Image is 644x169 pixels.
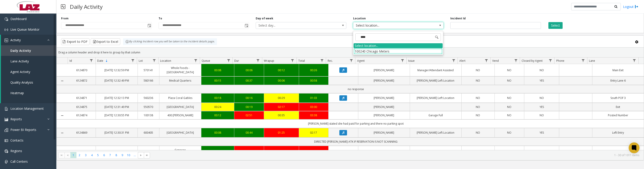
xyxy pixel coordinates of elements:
span: Lane Activity [10,59,29,63]
div: 00:08 [204,68,232,72]
a: NO [497,96,522,100]
a: NO [527,96,556,100]
a: 6124869 [71,130,93,135]
a: [PERSON_NAME] [361,130,407,135]
span: Reports [10,117,22,121]
span: Sortable [105,59,108,63]
div: 00:29 [267,96,296,100]
a: Main Exit [595,68,641,72]
a: 6124875 [71,105,93,109]
span: NO [507,96,511,100]
a: [GEOGRAPHIC_DATA] [162,105,198,109]
a: Closed by Agent Filter Menu [547,57,553,64]
label: Day of week [256,16,273,21]
span: Go to the last page [145,153,149,157]
a: Location Filter Menu [193,57,199,64]
a: [GEOGRAPHIC_DATA] [162,130,198,135]
a: Medical Quarters [162,78,198,83]
a: NO [464,78,492,83]
h3: Daily Activity [68,1,105,12]
span: Activity [10,38,21,42]
kendo-pager-info: 1 - 30 of 1011 items [153,153,639,157]
a: Vend Filter Menu [513,57,519,64]
img: logout [635,4,638,9]
span: Date [97,59,103,63]
span: Queue [202,59,210,63]
a: 600405 [140,130,156,135]
span: Agent Activity [10,70,30,74]
a: Exit [595,105,641,109]
div: 00:06 [237,68,261,72]
a: 00:12 [267,68,296,72]
a: Collapse Details [57,114,68,117]
div: 00:26 [302,68,326,72]
a: Lot Filter Menu [151,57,157,64]
span: Closed by Agent [522,59,543,63]
span: NO [507,105,511,109]
a: [PERSON_NAME] Left Location [413,130,459,135]
a: NO [527,113,556,117]
a: [PERSON_NAME] Left Location [413,78,459,83]
img: 'icon' [5,118,8,121]
a: Manager/Attendant Assisted [413,68,459,72]
a: Issue Filter Menu [451,57,457,64]
a: 00:08 [204,130,232,135]
a: [PERSON_NAME] [361,78,407,83]
a: Logout [623,4,638,9]
a: Phone Filter Menu [580,57,586,64]
span: Dashboard [10,17,27,21]
a: NO [464,113,492,117]
a: 01:25 [267,130,296,135]
a: 00:24 [204,105,232,109]
button: Export to PDF [61,38,90,45]
a: NO [464,105,492,109]
a: NO [497,130,522,135]
a: 400 [PERSON_NAME] [162,113,198,117]
span: Select location... [353,22,425,29]
td: DIRECTED [PERSON_NAME] ATK IF RESERVATION IS NOT SCANNING [68,137,644,146]
a: 00:19 [237,105,261,109]
div: Drag a column header and drop it here to group by that column [57,48,644,56]
span: NO [507,79,511,82]
a: 6124870 [71,68,93,72]
div: 00:18 [204,96,232,100]
span: Page 8 [113,152,119,158]
span: Agent [357,59,365,63]
span: Page 10 [126,152,132,158]
span: Page 9 [119,152,125,158]
a: [DATE] 12:32:49 PM [99,78,135,83]
span: Location [160,59,171,63]
a: Alert Filter Menu [483,57,490,64]
a: Whole Foods - [GEOGRAPHIC_DATA] [162,66,198,74]
a: Id Filter Menu [88,57,94,64]
img: 'icon' [5,139,8,142]
a: Lane Filter Menu [631,57,637,64]
a: Plaza Coral Gables [162,96,198,100]
a: Wrapup Filter Menu [290,57,296,64]
span: Rec. [328,59,333,63]
span: Toggle popup [147,22,152,29]
a: 02:51 [237,113,261,117]
button: Select [548,22,563,29]
a: YES [527,105,556,109]
a: Total Filter Menu [319,57,325,64]
span: Id [69,59,72,63]
span: Wrapup [264,59,274,63]
div: 00:16 [237,96,261,100]
span: Go to the next page [138,152,144,158]
a: 03:00 [302,105,326,109]
a: 6124871 [71,96,93,100]
a: Collapse Details [57,79,68,83]
img: 'icon' [5,160,8,164]
span: NO [540,113,544,117]
span: Power BI Reports [10,128,36,132]
span: NO [540,68,544,72]
span: Regions [10,149,22,153]
span: NO [507,113,511,117]
a: 02:17 [267,105,296,109]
